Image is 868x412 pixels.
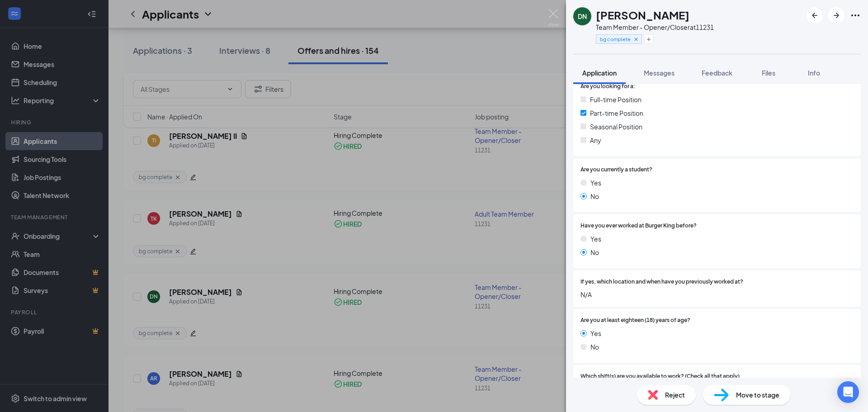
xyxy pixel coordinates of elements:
div: Open Intercom Messenger [837,381,859,403]
span: Files [762,69,775,77]
span: Reject [665,390,685,400]
div: DN [578,12,587,21]
span: Yes [590,178,601,188]
span: If yes, which location and when have you previously worked at? [580,278,743,286]
svg: Ellipses [850,10,861,21]
span: No [590,342,599,352]
button: ArrowRight [828,7,844,24]
span: Are you looking for a: [580,82,635,91]
button: Plus [644,34,654,44]
span: N/A [580,289,854,299]
span: Have you ever worked at Burger King before? [580,222,697,230]
svg: Cross [633,36,639,43]
svg: ArrowRight [831,10,842,21]
button: ArrowLeftNew [807,7,823,24]
span: Move to stage [736,390,779,400]
span: No [590,191,599,201]
span: Feedback [702,69,732,77]
span: Application [582,69,617,77]
h1: [PERSON_NAME] [596,7,689,23]
span: No [590,247,599,257]
span: Are you currently a student? [580,166,652,174]
svg: ArrowLeftNew [809,10,820,21]
span: Full-time Position [590,95,642,104]
span: Any [590,135,601,145]
span: Yes [590,328,601,338]
span: Seasonal Position [590,122,642,132]
span: Are you at least eighteen (18) years of age? [580,316,690,325]
span: Part-time Position [590,108,643,118]
div: Team Member - Opener/Closer at 11231 [596,23,714,32]
span: Which shift(s) are you available to work? (Check all that apply) [580,372,740,381]
svg: Plus [646,37,651,42]
span: Info [808,69,820,77]
span: Yes [590,234,601,244]
span: bg complete [600,35,631,43]
span: Messages [644,69,675,77]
